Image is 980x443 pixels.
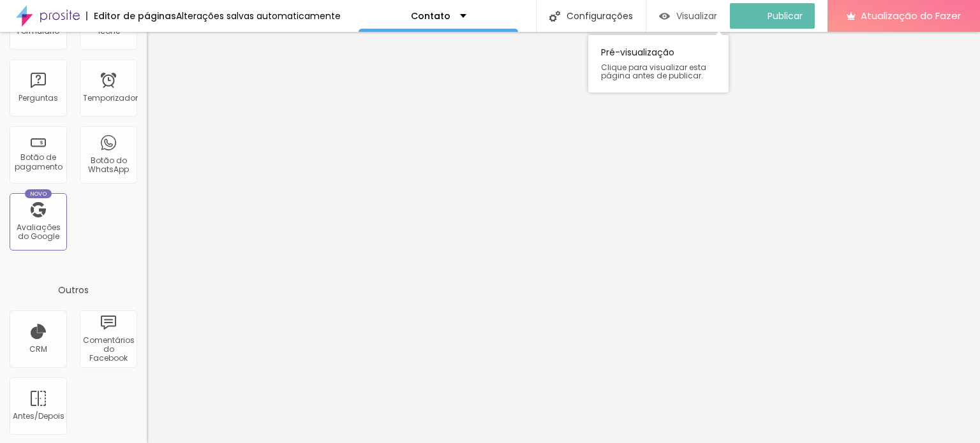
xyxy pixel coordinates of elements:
font: Contato [411,10,450,22]
font: Publicar [768,10,803,22]
font: Novo [30,190,47,198]
iframe: Editor [147,32,980,443]
img: view-1.svg [659,11,670,22]
font: Configurações [567,10,633,22]
font: Comentários do Facebook [83,335,135,364]
font: CRM [29,344,47,354]
font: Atualização do Fazer [861,9,961,22]
font: Pré-visualização [601,46,674,59]
font: Temporizador [83,92,138,103]
button: Visualizar [646,3,730,29]
font: Perguntas [19,92,58,103]
font: Avaliações do Google [17,222,61,242]
button: Publicar [730,3,815,29]
font: Botão do WhatsApp [88,155,129,175]
img: Ícone [549,11,560,22]
font: Botão de pagamento [15,152,63,171]
font: Outros [58,284,89,296]
font: Alterações salvas automaticamente [176,10,341,22]
font: Clique para visualizar esta página antes de publicar. [601,62,706,81]
font: Editor de páginas [94,10,176,22]
font: Visualizar [676,10,717,22]
font: Antes/Depois [13,410,64,421]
